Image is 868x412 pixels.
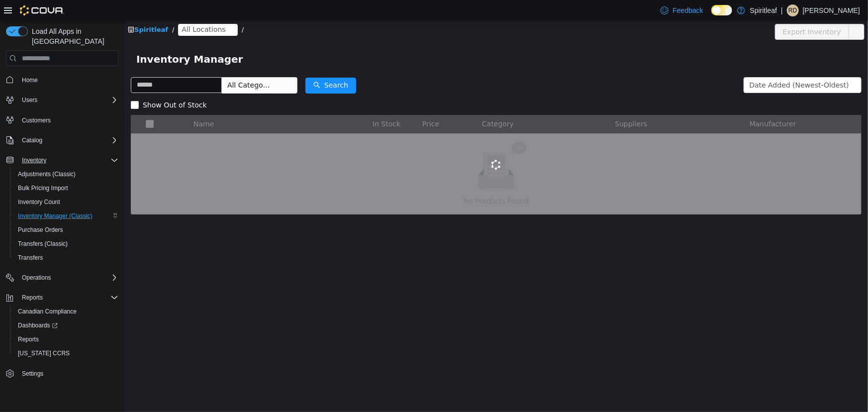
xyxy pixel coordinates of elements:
[18,292,47,304] button: Reports
[153,62,159,69] i: icon: down
[2,271,122,285] button: Operations
[20,5,64,15] img: Cova
[12,31,125,47] span: Inventory Manager
[10,209,122,223] button: Inventory Manager (Classic)
[14,210,96,222] a: Inventory Manager (Classic)
[2,366,122,381] button: Settings
[14,306,81,317] a: Canadian Compliance
[3,5,44,13] a: icon: shopSpiritleaf
[18,367,118,380] span: Settings
[788,4,797,16] span: RD
[14,333,43,345] a: Reports
[2,93,122,107] button: Users
[57,3,101,14] span: All Locations
[103,60,148,70] span: All Categories
[14,252,118,264] span: Transfers
[14,319,118,331] span: Dashboards
[10,305,122,318] button: Canadian Compliance
[6,68,118,407] nav: Complex example
[22,294,43,302] span: Reports
[14,182,118,194] span: Bulk Pricing Import
[18,254,43,262] span: Transfers
[18,212,93,220] span: Inventory Manager (Classic)
[22,370,43,378] span: Settings
[14,224,118,236] span: Purchase Orders
[18,368,47,380] a: Settings
[725,62,731,69] i: icon: down
[14,196,118,208] span: Inventory Count
[10,332,122,346] button: Reports
[14,182,72,194] a: Bulk Pricing Import
[750,4,777,16] p: Spiritleaf
[181,57,232,73] button: icon: searchSearch
[781,4,783,16] p: |
[18,308,77,315] span: Canadian Compliance
[18,335,39,343] span: Reports
[117,5,119,13] span: /
[18,170,76,178] span: Adjustments (Classic)
[18,74,42,86] a: Home
[28,26,118,46] span: Load All Apps in [GEOGRAPHIC_DATA]
[14,252,47,264] a: Transfers
[18,184,68,192] span: Bulk Pricing Import
[14,238,118,250] span: Transfers (Classic)
[18,154,118,166] span: Inventory
[787,4,799,16] div: Ravi D
[18,94,118,106] span: Users
[18,272,55,284] button: Operations
[18,321,58,329] span: Dashboards
[14,347,118,359] span: Washington CCRS
[10,181,122,195] button: Bulk Pricing Import
[10,237,122,251] button: Transfers (Classic)
[14,347,74,359] a: [US_STATE] CCRS
[22,96,37,104] span: Users
[14,168,118,180] span: Adjustments (Classic)
[14,238,72,250] a: Transfers (Classic)
[18,94,41,106] button: Users
[10,318,122,332] a: Dashboards
[657,0,707,20] a: Feedback
[18,134,46,146] button: Catalog
[48,5,50,13] span: /
[22,136,42,144] span: Catalog
[14,196,64,208] a: Inventory Count
[18,292,118,304] span: Reports
[14,306,118,317] span: Canadian Compliance
[18,240,68,248] span: Transfers (Classic)
[803,4,860,16] p: [PERSON_NAME]
[2,113,122,127] button: Customers
[3,6,10,12] i: icon: shop
[22,116,51,124] span: Customers
[10,251,122,265] button: Transfers
[14,210,118,222] span: Inventory Manager (Classic)
[10,223,122,237] button: Purchase Orders
[22,156,46,164] span: Inventory
[18,226,63,234] span: Purchase Orders
[2,153,122,167] button: Inventory
[18,154,50,166] button: Inventory
[18,73,118,86] span: Home
[22,274,51,282] span: Operations
[14,81,87,89] span: Show Out of Stock
[14,333,118,345] span: Reports
[10,167,122,181] button: Adjustments (Classic)
[10,346,122,360] button: [US_STATE] CCRS
[2,72,122,87] button: Home
[673,5,703,15] span: Feedback
[18,349,70,357] span: [US_STATE] CCRS
[724,3,740,19] button: icon: ellipsis
[18,272,118,284] span: Operations
[22,76,38,84] span: Home
[625,57,725,72] div: Date Added (Newest-Oldest)
[2,133,122,147] button: Catalog
[18,114,118,126] span: Customers
[14,224,67,236] a: Purchase Orders
[14,319,62,331] a: Dashboards
[2,291,122,305] button: Reports
[651,3,725,19] button: Export Inventory
[18,114,55,126] a: Customers
[18,198,60,206] span: Inventory Count
[711,5,732,15] input: Dark Mode
[18,134,118,146] span: Catalog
